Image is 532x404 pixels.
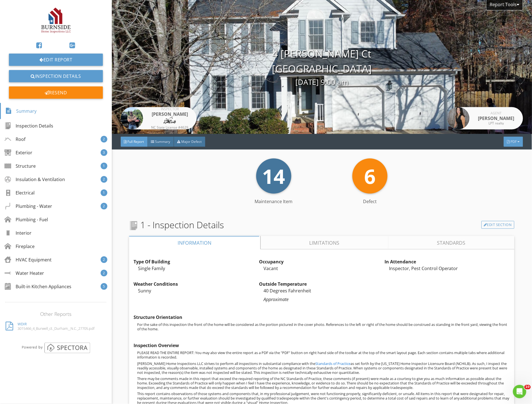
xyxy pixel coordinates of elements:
a: Edit Report [9,54,103,66]
a: Edit Section [482,221,515,229]
div: Built-in Kitchen Appliances [4,283,71,290]
div: [PERSON_NAME] [474,115,519,122]
img: img_5455.jpeg [121,107,143,129]
a: Standards [389,236,515,249]
div: Maintenance Item [226,198,322,205]
div: [PERSON_NAME] [147,111,192,117]
div: 1 [101,163,107,169]
div: NC State License #4629 [147,126,192,129]
p: PLEASE READ THE ENTIRE REPORT: You may also view the entire report as a PDF via the "PDF" button ... [137,351,510,360]
div: 2 [101,203,107,210]
div: 2 [101,176,107,183]
div: Electrical [4,189,35,196]
div: [DATE] 9:00 am [112,76,532,88]
span: 6 [364,162,376,190]
div: Vacant [259,265,385,272]
div: Fireplace [4,243,35,250]
span: 14 [262,162,285,190]
span: 10 [524,385,531,389]
div: Resend [9,86,103,99]
div: Inspection Details [4,122,53,129]
strong: Inspection Overview [134,343,179,349]
div: Inspector, Pest Control Operator [385,265,510,272]
span: Degrees Fahrenheit [270,288,311,294]
div: Sunny [134,287,259,294]
div: 2 [101,136,107,143]
div: Plumbing - Water [4,203,52,210]
em: Approximate [263,297,289,303]
div: WDIR [18,322,95,326]
span: PDF [511,139,517,144]
span: Major Defect [182,139,202,144]
div: Insulation & Ventilation [4,176,65,183]
div: Plumbing - Fuel [4,216,48,223]
div: Agent [474,112,519,115]
div: Summary [5,106,37,116]
strong: Weather Conditions [134,281,178,287]
img: 400JpgdpiLogo.jpg [29,4,83,37]
a: WDIR 3015466_4_Burwell_ct._Durham__N.C._27705.pdf [6,320,106,333]
a: Inspector [PERSON_NAME] NC State License #4629 [121,107,197,129]
img: dustin.jpg [163,117,176,124]
div: Single Family [134,265,259,272]
p: [PERSON_NAME] Home Inspections LLC strives to perform all inspections in substantial compliance w... [137,362,510,375]
div: Inspector [147,107,192,111]
iframe: Intercom live chat [513,385,526,398]
div: 3015466_4_Burwell_ct._Durham__N.C._27705.pdf [18,326,95,331]
a: Limitations [261,236,389,249]
strong: Occupancy [259,259,284,265]
img: 2023-02-23.jpg [447,107,470,129]
img: powered_by_spectora_2.png [21,342,91,353]
div: Interior [4,230,32,236]
a: Inspection Details [9,70,103,82]
div: 2 [101,270,107,276]
div: Roof [4,136,25,143]
span: Full Report [128,139,144,144]
div: 3 [101,149,107,156]
div: LPT realty [474,122,519,125]
strong: Outside Temperature [259,281,307,287]
strong: Type Of Building [134,259,170,265]
div: 1 [101,189,107,196]
div: Water Heater [4,270,44,276]
div: Structure [4,163,36,169]
div: HVAC Equipment [4,256,52,263]
div: 2 [101,256,107,263]
div: Defect [322,198,418,205]
p: There may be comments made in this report that exceed the required reporting of the NC Standards ... [137,377,510,390]
strong: In Attendance [385,259,416,265]
div: 5 [101,283,107,290]
p: For the sake of this inspection the front of the home will be considered as the portion pictured ... [137,323,510,331]
a: Standards of Practice [315,361,350,366]
span: Summary [155,139,170,144]
span: 1 - Inspection Details [129,218,224,232]
div: 4 [PERSON_NAME] Ct [GEOGRAPHIC_DATA] [112,46,532,88]
strong: Structure Orientation [134,314,182,321]
div: Exterior [4,149,32,156]
div: 40 [259,287,385,294]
